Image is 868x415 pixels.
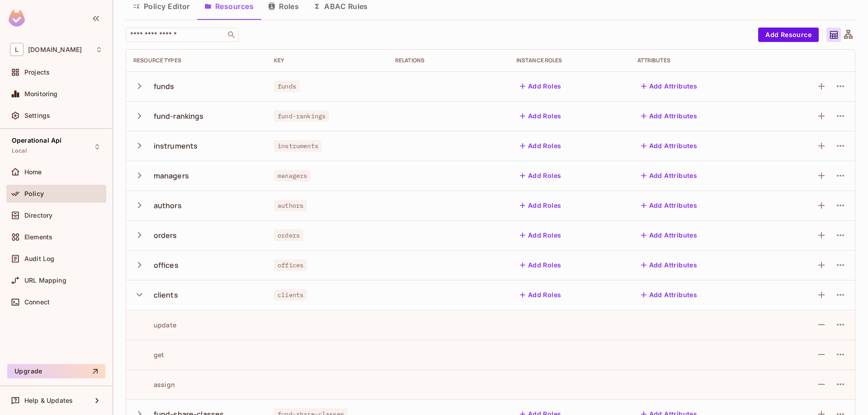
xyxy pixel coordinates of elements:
button: Add Roles [516,168,565,183]
div: Resource Types [133,57,259,64]
span: fund-rankings [274,110,329,122]
span: offices [274,259,307,271]
div: fund-rankings [154,111,204,121]
span: Operational Api [12,137,61,144]
button: Add Attributes [637,139,701,153]
div: assign [133,380,175,389]
button: Add Attributes [637,288,701,302]
span: Help & Updates [24,397,73,404]
span: Directory [24,212,52,219]
div: Relations [395,57,502,64]
button: Add Attributes [637,228,701,242]
div: Instance roles [516,57,623,64]
div: orders [154,230,177,240]
div: get [133,350,164,359]
div: instruments [154,141,198,151]
button: Add Attributes [637,198,701,213]
span: Audit Log [24,255,54,262]
img: SReyMgAAAABJRU5ErkJggg== [9,10,25,27]
span: Monitoring [24,90,58,98]
button: Add Attributes [637,79,701,93]
div: Key [274,57,381,64]
button: Add Roles [516,198,565,213]
button: Add Roles [516,258,565,272]
button: Add Attributes [637,168,701,183]
div: Attributes [637,57,762,64]
button: Add Roles [516,228,565,242]
span: L [10,43,24,56]
button: Add Attributes [637,258,701,272]
button: Add Roles [516,139,565,153]
span: funds [274,80,300,92]
span: Local [12,147,27,154]
span: Policy [24,190,44,197]
span: orders [274,229,303,241]
div: authors [154,201,182,210]
span: instruments [274,140,322,152]
button: Add Roles [516,109,565,123]
div: funds [154,81,175,91]
button: Upgrade [7,364,105,378]
span: Settings [24,112,50,119]
span: Projects [24,69,50,76]
div: clients [154,290,178,300]
button: Add Roles [516,288,565,302]
div: update [133,321,176,329]
span: Home [24,168,42,176]
span: clients [274,289,307,301]
button: Add Resource [758,28,819,42]
span: Elements [24,233,52,241]
div: offices [154,260,179,270]
span: Workspace: lakpa.cl [28,46,82,53]
span: URL Mapping [24,277,66,284]
span: managers [274,170,311,182]
span: Connect [24,298,50,306]
div: managers [154,171,189,181]
span: authors [274,200,307,211]
button: Add Attributes [637,109,701,123]
button: Add Roles [516,79,565,93]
